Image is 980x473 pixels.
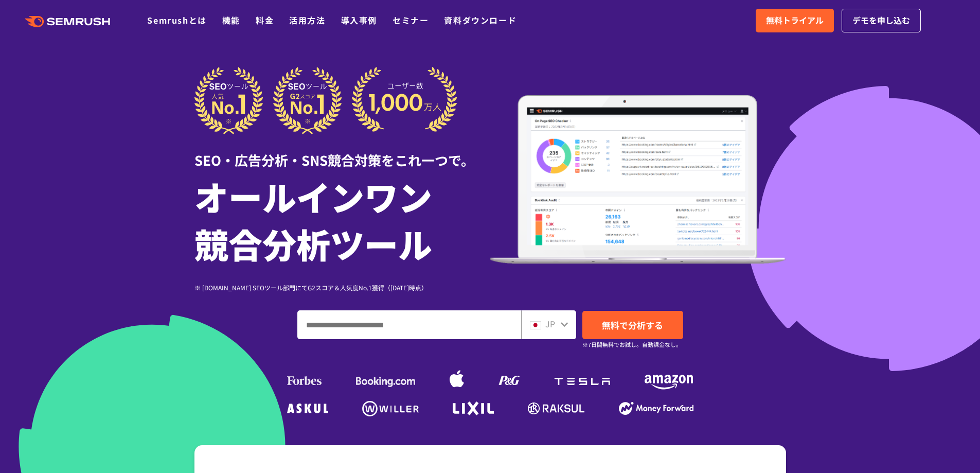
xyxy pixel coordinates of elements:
a: 導入事例 [341,14,377,26]
span: デモを申し込む [852,14,910,27]
div: ※ [DOMAIN_NAME] SEOツール部門にてG2スコア＆人気度No.1獲得（[DATE]時点） [194,283,490,292]
a: 資料ダウンロード [444,14,516,26]
div: SEO・広告分析・SNS競合対策をこれ一つで。 [194,134,490,170]
h1: オールインワン 競合分析ツール [194,172,490,267]
a: 活用方法 [289,14,325,26]
span: 無料で分析する [602,319,663,331]
a: Semrushとは [147,14,206,26]
a: 無料トライアル [756,9,834,32]
a: 料金 [256,14,274,26]
a: セミナー [393,14,429,26]
small: ※7日間無料でお試し。自動課金なし。 [582,340,682,349]
span: 無料トライアル [766,14,824,27]
a: 無料で分析する [582,311,683,339]
input: ドメイン、キーワードまたはURLを入力してください [298,311,521,339]
a: 機能 [222,14,240,26]
a: デモを申し込む [842,9,921,32]
span: JP [545,318,555,330]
